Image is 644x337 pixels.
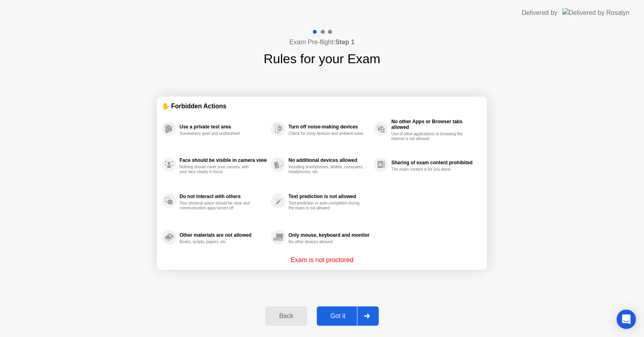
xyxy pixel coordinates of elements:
div: Face should be visible in camera view [180,157,267,163]
div: Including smartphones, tablets, computers, headphones, etc. [289,165,365,174]
div: Text prediction or auto-completion during the exam is not allowed [289,201,365,211]
div: Sharing of exam content prohibited [391,160,478,165]
div: Text prediction is not allowed [289,194,369,199]
p: Exam is not proctored [291,255,353,265]
div: Use a private test area [180,124,267,130]
div: Your physical space should be clear and communication apps turned off [180,201,256,211]
div: Books, scripts, papers, etc [180,240,256,244]
button: Got it [317,306,379,326]
b: Step 1 [335,39,355,45]
div: Got it [319,312,357,320]
div: No additional devices allowed [289,157,369,163]
div: Use of other applications or browsing the internet is not allowed [391,132,467,141]
h4: Exam Pre-flight: [289,37,355,47]
button: Back [265,306,307,326]
div: Delivered by [522,8,557,18]
div: No other devices allowed [289,240,365,244]
div: Turn off noise-making devices [289,124,369,130]
div: Back [268,312,304,320]
div: Only mouse, keyboard and monitor [289,232,369,238]
div: Somewhere quiet and undisturbed [180,131,256,136]
div: Open Intercom Messenger [617,310,636,329]
img: Delivered by Rosalyn [562,8,630,17]
div: ✋ Forbidden Actions [162,101,482,111]
div: Do not interact with others [180,194,267,199]
div: Check for noisy devices and ambient noise [289,131,365,136]
div: Other materials are not allowed [180,232,267,238]
h1: Rules for your Exam [264,49,380,68]
div: The exam content is for you alone [391,167,467,172]
div: No other Apps or Browser tabs allowed [391,119,478,130]
div: Nothing should cover your camera, with your face clearly in focus [180,165,256,174]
